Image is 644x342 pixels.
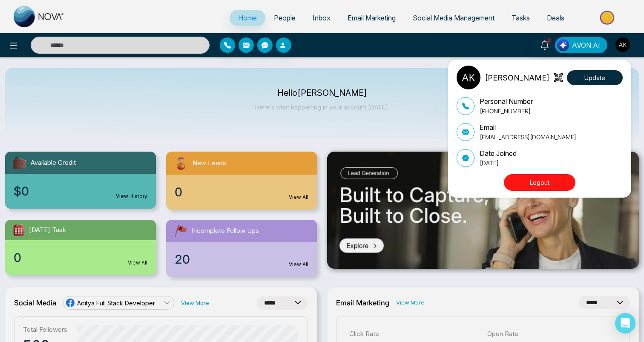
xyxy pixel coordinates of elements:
p: Email [480,122,576,132]
button: Logout [504,174,575,191]
p: Date Joined [480,148,517,158]
p: [PHONE_NUMBER] [480,106,533,115]
p: Personal Number [480,96,533,106]
p: [PERSON_NAME] [485,72,549,83]
p: [DATE] [480,158,517,167]
div: Open Intercom Messenger [615,313,635,333]
p: [EMAIL_ADDRESS][DOMAIN_NAME] [480,132,576,141]
button: Update [567,70,623,85]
